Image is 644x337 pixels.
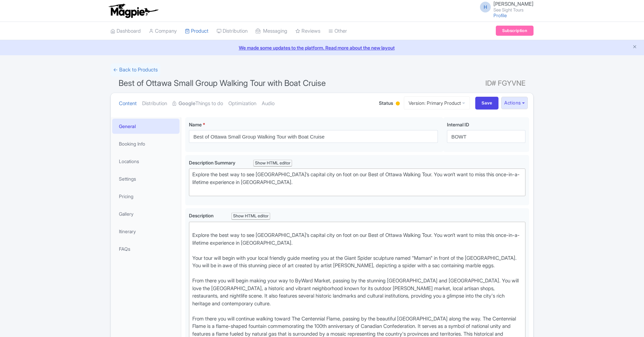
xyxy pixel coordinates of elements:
[112,119,180,134] a: General
[476,1,534,12] a: H [PERSON_NAME] See Sight Tours
[493,8,534,12] small: See Sight Tours
[112,241,180,256] a: FAQs
[112,154,180,169] a: Locations
[119,78,326,88] span: Best of Ottawa Small Group Walking Tour with Boat Cruise
[379,99,393,106] span: Status
[112,171,180,186] a: Settings
[172,93,223,114] a: GoogleThings to do
[501,97,528,109] button: Actions
[185,22,208,40] a: Product
[189,122,202,127] span: Name
[228,93,256,114] a: Optimization
[112,189,180,204] a: Pricing
[112,206,180,221] a: Gallery
[475,97,499,110] input: Save
[256,22,287,40] a: Messaging
[192,171,522,194] div: Explore the best way to see [GEOGRAPHIC_DATA]’s capital city on foot on our Best of Ottawa Walkin...
[142,93,167,114] a: Distribution
[485,76,525,90] span: ID# FGYVNE
[262,93,275,114] a: Audio
[493,12,507,18] a: Profile
[119,93,137,114] a: Content
[493,1,534,7] span: [PERSON_NAME]
[112,136,180,151] a: Booking Info
[4,44,640,51] a: We made some updates to the platform. Read more about the new layout
[328,22,347,40] a: Other
[632,43,637,51] button: Close announcement
[110,63,160,76] a: ← Back to Products
[496,26,534,36] a: Subscription
[217,22,248,40] a: Distribution
[189,213,215,218] span: Description
[295,22,320,40] a: Reviews
[231,213,270,220] div: Show HTML editor
[189,160,236,165] span: Description Summary
[480,2,491,12] span: H
[394,99,401,109] div: Building
[112,224,180,239] a: Itinerary
[253,160,292,167] div: Show HTML editor
[404,96,470,110] a: Version: Primary Product
[107,3,159,18] img: logo-ab69f6fb50320c5b225c76a69d11143b.png
[110,22,141,40] a: Dashboard
[179,100,195,108] strong: Google
[447,122,469,127] span: Internal ID
[149,22,177,40] a: Company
